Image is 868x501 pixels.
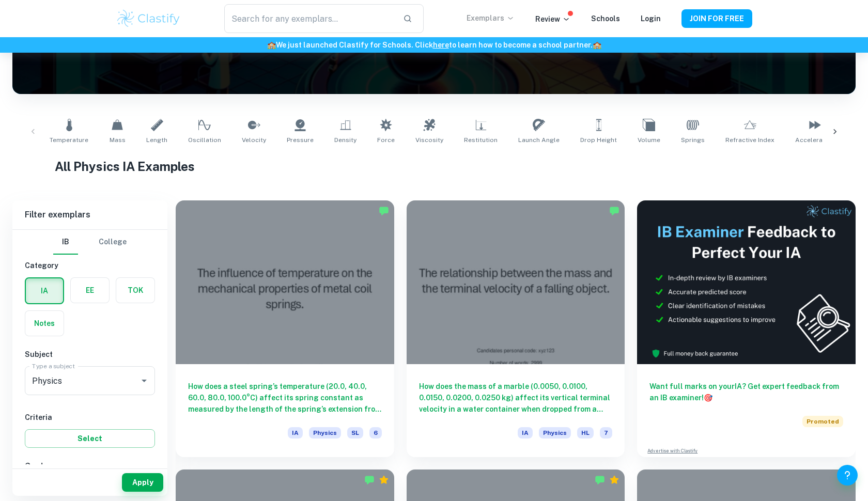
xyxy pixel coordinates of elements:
p: Review [535,13,570,25]
span: IA [518,427,533,439]
a: Want full marks on yourIA? Get expert feedback from an IB examiner!PromotedAdvertise with Clastify [637,200,856,457]
span: 🏫 [267,41,276,49]
span: HL [577,427,594,439]
input: Search for any exemplars... [224,4,395,33]
span: Mass [110,135,126,145]
span: 🏫 [593,41,601,49]
span: Promoted [802,416,843,427]
button: TOK [116,278,154,303]
span: Velocity [242,135,266,145]
span: Acceleration [795,135,834,145]
span: Refractive Index [725,135,774,145]
span: Volume [638,135,660,145]
a: Advertise with Clastify [647,447,698,455]
label: Type a subject [32,362,75,370]
img: Thumbnail [637,200,856,364]
h6: Grade [25,460,155,472]
span: Physics [539,427,571,439]
span: 🎯 [704,394,712,402]
a: Schools [591,14,620,23]
span: 7 [600,427,612,439]
h6: Criteria [25,412,155,423]
span: IA [288,427,303,439]
div: Premium [609,475,619,485]
h6: Subject [25,349,155,360]
a: How does the mass of a marble (0.0050, 0.0100, 0.0150, 0.0200, 0.0250 kg) affect its vertical ter... [407,200,625,457]
span: Force [377,135,395,145]
span: Oscillation [188,135,221,145]
button: EE [71,278,109,303]
span: Launch Angle [518,135,560,145]
button: Apply [122,473,163,492]
img: Marked [595,475,605,485]
button: IB [53,230,78,255]
h6: Category [25,260,155,271]
button: College [99,230,127,255]
img: Marked [364,475,375,485]
img: Clastify logo [116,8,181,29]
h6: Want full marks on your IA ? Get expert feedback from an IB examiner! [649,381,843,403]
img: Marked [379,206,389,216]
a: How does a steel spring’s temperature (20.0, 40.0, 60.0, 80.0, 100.0°C) affect its spring constan... [176,200,394,457]
div: Premium [379,475,389,485]
span: Restitution [464,135,498,145]
div: Filter type choice [53,230,127,255]
button: Notes [25,311,64,336]
span: Springs [681,135,705,145]
h6: Filter exemplars [12,200,167,229]
img: Marked [609,206,619,216]
span: Pressure [287,135,314,145]
button: Select [25,429,155,448]
button: Open [137,373,151,388]
span: Temperature [50,135,88,145]
h1: All Physics IA Examples [55,157,814,176]
h6: How does a steel spring’s temperature (20.0, 40.0, 60.0, 80.0, 100.0°C) affect its spring constan... [188,381,382,415]
button: IA [26,278,63,303]
span: 6 [369,427,382,439]
a: Login [641,14,661,23]
span: Viscosity [415,135,443,145]
span: SL [347,427,363,439]
a: here [433,41,449,49]
button: Help and Feedback [837,465,858,486]
span: Length [146,135,167,145]
span: Physics [309,427,341,439]
span: Drop Height [580,135,617,145]
h6: How does the mass of a marble (0.0050, 0.0100, 0.0150, 0.0200, 0.0250 kg) affect its vertical ter... [419,381,613,415]
span: Density [334,135,357,145]
button: JOIN FOR FREE [681,9,752,28]
p: Exemplars [467,12,515,24]
h6: We just launched Clastify for Schools. Click to learn how to become a school partner. [2,39,866,51]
